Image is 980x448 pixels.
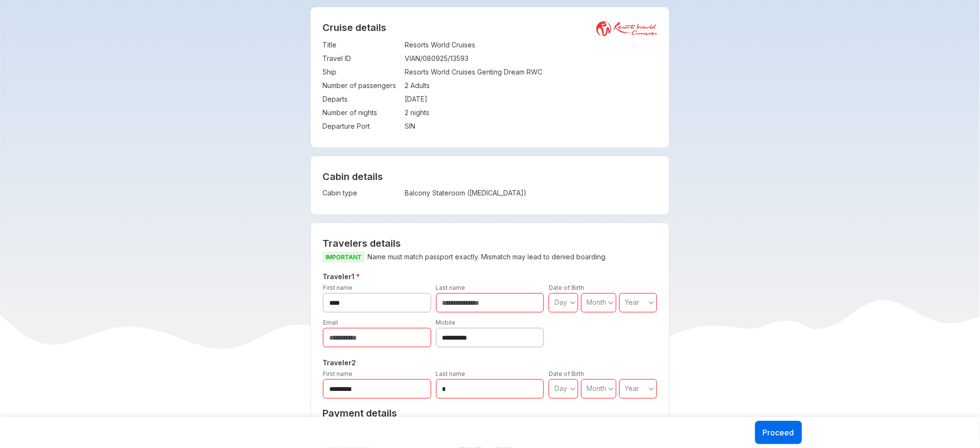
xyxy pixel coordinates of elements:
td: Resorts World Cruises Genting Dream RWC [405,65,658,79]
span: Day [555,298,567,306]
td: : [400,92,405,106]
svg: angle down [649,384,655,394]
h5: Traveler 2 [321,357,659,369]
label: First name [323,284,352,291]
button: Proceed [755,421,802,444]
td: Number of passengers [322,79,400,92]
span: IMPORTANT [322,252,365,263]
td: Number of nights [322,106,400,119]
span: Month [587,384,607,392]
svg: angle down [649,298,655,308]
label: Email [323,319,338,326]
span: Year [625,384,640,392]
h2: Payment details [322,407,512,419]
p: Name must match passport exactly. Mismatch may lead to denied boarding. [322,251,658,263]
td: : [400,38,405,52]
td: SIN [405,119,658,133]
td: Title [322,38,400,52]
svg: angle down [570,298,576,308]
td: Travel ID [322,52,400,65]
td: Balcony Stateroom ([MEDICAL_DATA]) [405,186,583,200]
span: Day [555,384,567,392]
svg: angle down [608,384,614,394]
td: VIAN/080925/13593 [405,52,658,65]
svg: angle down [570,384,576,394]
span: Month [587,298,607,306]
h4: Cabin details [322,171,658,182]
td: : [400,65,405,79]
td: : [400,186,405,200]
td: : [400,106,405,119]
svg: angle down [608,298,614,308]
span: Year [625,298,640,306]
label: First name [323,370,352,377]
td: : [400,52,405,65]
td: Ship [322,65,400,79]
label: Mobile [436,319,456,326]
td: Cabin type [322,186,400,200]
h2: Cruise details [322,22,658,33]
label: Last name [436,370,466,377]
td: Resorts World Cruises [405,38,658,52]
h2: Travelers details [322,238,658,249]
td: Departs [322,92,400,106]
td: [DATE] [405,92,658,106]
label: Date of Birth [549,284,584,291]
td: 2 Adults [405,79,658,92]
label: Date of Birth [549,370,584,377]
label: Last name [436,284,466,291]
td: Departure Port [322,119,400,133]
td: : [400,79,405,92]
td: : [400,119,405,133]
td: 2 nights [405,106,658,119]
h5: Traveler 1 [321,271,659,283]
